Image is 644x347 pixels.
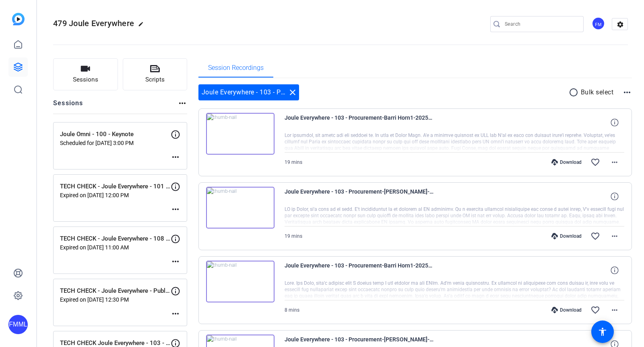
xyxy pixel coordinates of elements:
div: Download [547,307,586,313]
p: TECH CHECK - Joule Everywhere - 101 Public Cloud [60,182,171,191]
mat-icon: more_horiz [171,257,180,266]
span: 19 mins [285,159,302,165]
img: thumb-nail [206,261,275,302]
mat-icon: more_horiz [171,152,180,162]
p: Expired on [DATE] 12:00 PM [60,192,171,198]
span: Session Recordings [208,65,264,71]
p: Expired on [DATE] 12:30 PM [60,296,171,303]
mat-icon: settings [612,18,628,31]
mat-icon: more_horiz [610,231,619,241]
img: thumb-nail [206,113,275,155]
mat-icon: radio_button_unchecked [569,88,581,97]
p: Joule Omni - 100 - Keynote [60,130,171,139]
mat-icon: favorite_border [590,305,600,315]
span: Sessions [73,75,98,84]
span: Joule Everywhere - 103 - Procurement-Barri Horn1-2025-08-21-14-07-05-302-1 [285,113,433,132]
p: Scheduled for [DATE] 3:00 PM [60,140,171,146]
h2: Sessions [53,98,83,114]
mat-icon: more_horiz [171,204,180,214]
mat-icon: more_horiz [171,309,180,318]
mat-icon: more_horiz [610,305,619,315]
img: thumb-nail [206,187,275,229]
mat-icon: more_horiz [622,88,632,97]
mat-icon: more_horiz [178,98,187,108]
img: blue-gradient.svg [12,13,25,25]
p: Bulk select [581,88,614,97]
mat-icon: favorite_border [590,231,600,241]
input: Search [505,19,577,29]
mat-icon: more_horiz [610,157,619,167]
p: Expired on [DATE] 11:00 AM [60,244,171,251]
span: Joule Everywhere - 103 - Procurement-[PERSON_NAME]-2025-08-21-14-07-05-302-0 [285,187,433,206]
mat-icon: favorite_border [590,157,600,167]
div: FMML [8,315,28,334]
button: Scripts [123,58,188,90]
span: 19 mins [285,233,302,239]
p: TECH CHECK - Joule Everywhere - Public Cloud [60,286,171,296]
mat-icon: accessibility [598,327,607,337]
div: Joule Everywhere - 103 - Procurement [198,84,299,100]
span: Scripts [145,75,165,84]
mat-icon: close [288,88,297,97]
div: FM [592,17,605,30]
span: 8 mins [285,307,299,313]
button: Sessions [53,58,118,90]
div: Download [547,159,586,165]
div: Download [547,233,586,239]
mat-icon: edit [138,21,148,31]
span: 479 Joule Everywhere [53,18,134,28]
p: TECH CHECK - Joule Everywhere - 108 - BTP [60,234,171,243]
ngx-avatar: Flying Monkeys Media, LLC [592,17,606,31]
span: Joule Everywhere - 103 - Procurement-Barri Horn1-2025-08-21-13-54-59-062-1 [285,261,433,280]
